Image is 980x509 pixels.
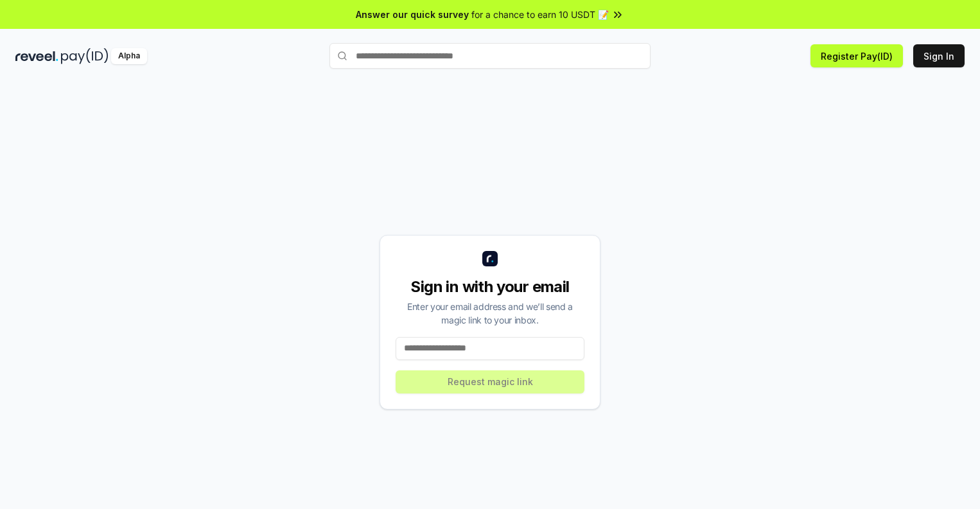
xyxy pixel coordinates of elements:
button: Register Pay(ID) [810,44,903,67]
div: Enter your email address and we’ll send a magic link to your inbox. [396,300,584,327]
span: for a chance to earn 10 USDT 📝 [471,8,609,21]
img: logo_small [482,251,498,266]
div: Sign in with your email [396,277,584,297]
button: Sign In [913,44,965,67]
span: Answer our quick survey [356,8,469,21]
img: pay_id [61,48,109,64]
div: Alpha [111,48,147,64]
img: reveel_dark [15,48,58,64]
